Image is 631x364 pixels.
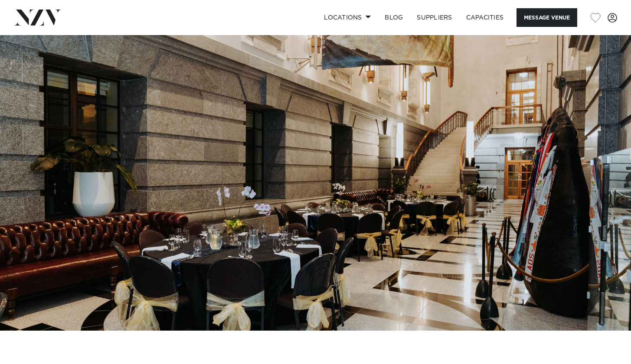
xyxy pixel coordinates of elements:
[410,8,459,27] a: SUPPLIERS
[317,8,378,27] a: Locations
[517,8,577,27] button: Message Venue
[459,8,511,27] a: Capacities
[378,8,410,27] a: BLOG
[14,10,61,25] img: nzv-logo.png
